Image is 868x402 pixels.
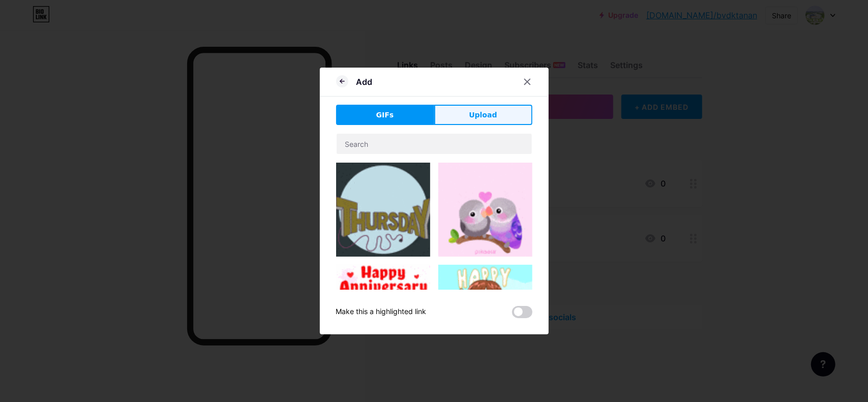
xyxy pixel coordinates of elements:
span: GIFs [376,110,394,120]
span: Upload [469,110,497,120]
img: Gihpy [438,163,532,257]
div: Add [356,76,373,88]
img: Gihpy [438,265,532,359]
input: Search [337,134,532,154]
button: GIFs [336,105,434,125]
button: Upload [434,105,532,125]
div: Make this a highlighted link [336,306,427,318]
img: Gihpy [336,163,430,257]
img: Gihpy [336,265,430,359]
